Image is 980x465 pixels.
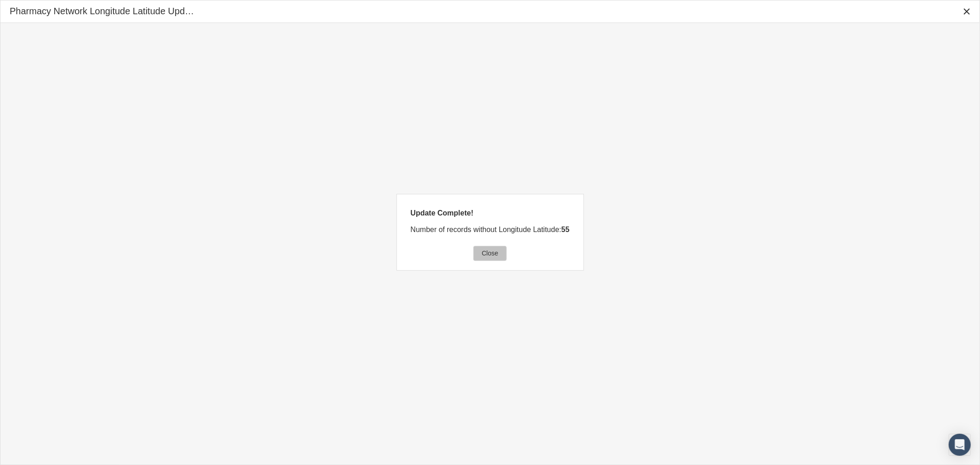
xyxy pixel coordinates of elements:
span: Close [482,250,498,257]
p: Number of records without Longitude Latitude: [411,225,570,235]
p: Update Complete! [411,208,570,218]
div: Close [958,3,975,20]
div: Pharmacy Network Longitude Latitude Update [10,5,198,17]
div: Close [473,246,507,261]
span: 55 [561,226,570,233]
div: Open Intercom Messenger [949,434,971,456]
